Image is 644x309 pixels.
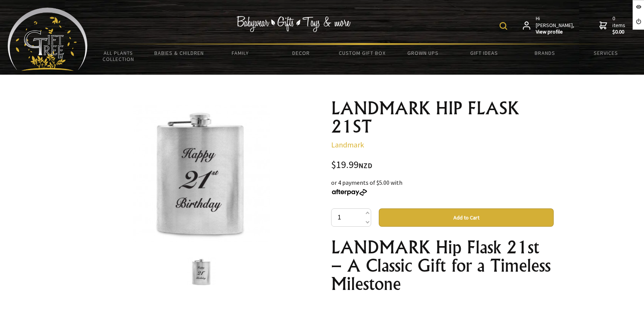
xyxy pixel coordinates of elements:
[575,45,636,61] a: Services
[392,45,453,61] a: Grown Ups
[500,22,507,30] img: product search
[331,178,554,196] div: or 4 payments of $5.00 with
[88,45,149,67] a: All Plants Collection
[331,160,554,170] div: $19.99
[133,105,270,242] img: LANDMARK HIP FLASK 21ST
[271,45,332,61] a: Decor
[8,8,88,71] img: Babyware - Gifts - Toys and more...
[379,208,554,227] button: Add to Cart
[536,29,575,35] strong: View profile
[187,257,216,286] img: LANDMARK HIP FLASK 21ST
[149,45,210,61] a: Babies & Children
[331,238,554,293] h1: LANDMARK Hip Flask 21st – A Classic Gift for a Timeless Milestone
[612,29,627,35] strong: $0.00
[612,15,627,35] span: 0 items
[359,161,372,170] span: NZD
[523,15,575,35] a: Hi [PERSON_NAME],View profile
[332,45,392,61] a: Custom Gift Box
[599,15,627,35] a: 0 items$0.00
[331,99,554,136] h1: LANDMARK HIP FLASK 21ST
[453,45,514,61] a: Gift Ideas
[237,16,351,32] img: Babywear - Gifts - Toys & more
[536,15,575,35] span: Hi [PERSON_NAME],
[331,140,364,149] a: Landmark
[210,45,271,61] a: Family
[514,45,575,61] a: Brands
[331,189,368,196] img: Afterpay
